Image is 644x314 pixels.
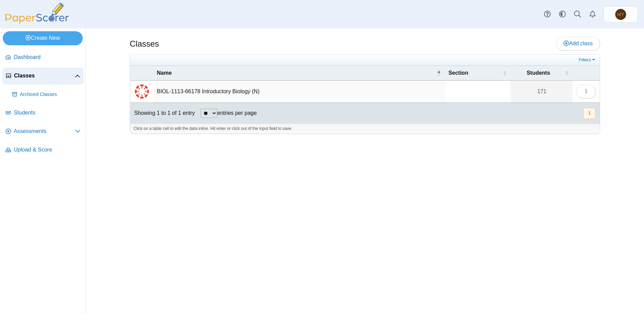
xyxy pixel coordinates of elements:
[3,3,71,24] img: PaperScorer
[585,7,600,22] a: Alerts
[14,53,81,61] span: Dashboard
[3,31,83,45] a: Create New
[3,105,83,121] a: Students
[3,142,83,158] a: Upload & Score
[130,103,195,123] div: Showing 1 to 1 of 1 entry
[14,72,75,80] span: Classes
[583,108,595,119] nav: pagination
[14,109,81,117] span: Students
[527,70,550,76] span: Students
[511,81,573,102] a: 171
[583,108,595,119] button: 1
[3,49,83,66] a: Dashboard
[615,9,626,20] span: Ming Yang
[564,66,569,80] span: Students : Activate to sort
[157,70,172,76] span: Name
[130,123,600,134] div: Click on a table cell to edit the data inline. Hit enter or click out of the input field to save.
[448,70,468,76] span: Section
[3,19,71,25] a: PaperScorer
[604,6,638,23] a: Ming Yang
[437,66,441,80] span: Name : Activate to invert sorting
[577,57,598,63] a: Filters
[563,40,593,46] span: Add class
[502,66,507,80] span: Section : Activate to sort
[3,68,83,84] a: Classes
[217,110,257,116] label: entries per page
[3,123,83,140] a: Assessments
[14,128,75,135] span: Assessments
[556,37,600,50] a: Add class
[130,38,159,50] h1: Classes
[20,91,81,98] span: Archived Classes
[10,86,83,103] a: Archived Classes
[617,12,624,17] span: Ming Yang
[134,83,150,100] img: External class connected through Canvas
[154,81,445,103] td: BIOL-1113-66178 Introductory Biology (N)
[14,146,81,154] span: Upload & Score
